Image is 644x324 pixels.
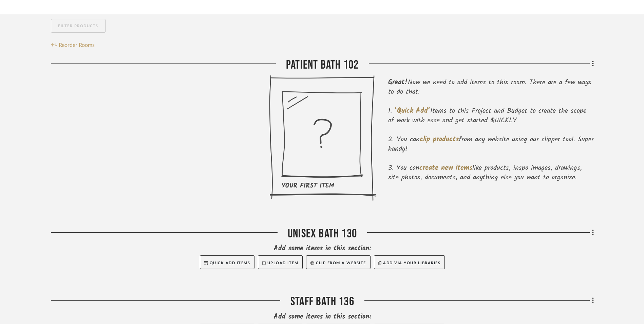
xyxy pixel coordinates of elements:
button: Clip from a website [306,255,370,269]
span: clip products [420,134,459,145]
button: Filter Products [51,19,106,33]
button: Reorder Rooms [51,41,95,49]
span: Quick Add Items [210,261,250,265]
button: Upload Item [258,255,303,269]
button: Quick Add Items [200,255,255,269]
div: Add some items in this section: [51,312,594,322]
li: You can like products, inspo images, drawings, site photos, documents, and anything else you want... [388,163,594,182]
span: Great! [388,77,408,88]
span: ‘Quick Add’ [395,106,430,116]
div: Now we need to add items to this room. There are a few ways to do that: [388,78,594,97]
span: create new items [419,163,472,174]
span: Reorder Rooms [59,41,95,49]
button: Add via your libraries [374,255,445,269]
div: Add some items in this section: [51,244,594,253]
li: You can from any website using our clipper tool. Super handy! [388,135,594,154]
span: Items to this Project and Budget to create the scope of work with ease and get started QUICKLY [388,106,586,126]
